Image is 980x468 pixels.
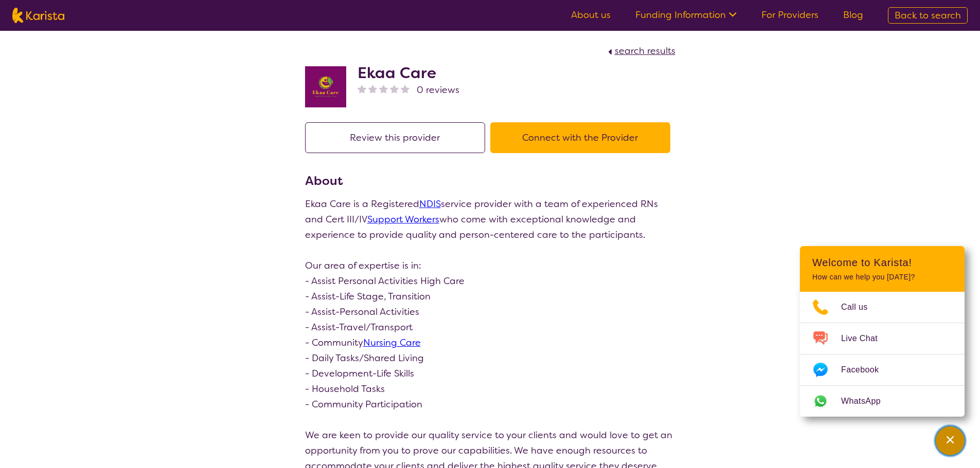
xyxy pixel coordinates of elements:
span: WhatsApp [841,394,893,409]
span: search results [615,45,675,57]
button: Review this provider [305,122,485,153]
a: About us [571,9,611,21]
a: Blog [843,9,863,21]
h2: Welcome to Karista! [812,256,952,269]
span: Live Chat [841,331,890,346]
div: Channel Menu [800,246,965,417]
span: 0 reviews [417,82,459,98]
a: Web link opens in a new tab. [800,386,965,417]
a: search results [605,45,675,57]
img: nonereviewstar [358,84,366,93]
img: Karista logo [12,8,64,23]
img: nonereviewstar [368,84,377,93]
span: Facebook [841,362,891,378]
a: Connect with the Provider [490,132,675,144]
img: nonereviewstar [401,84,409,93]
img: t0vpe8vcsdnpm0eaztw4.jpg [305,66,346,107]
a: NDIS [419,198,441,210]
img: nonereviewstar [379,84,388,93]
a: Back to search [888,7,968,24]
p: How can we help you [DATE]? [812,273,952,282]
span: Back to search [895,9,961,22]
button: Connect with the Provider [490,122,670,153]
span: Call us [841,299,880,315]
a: For Providers [761,9,818,21]
button: Channel Menu [936,426,965,455]
ul: Choose channel [800,292,965,417]
a: Nursing Care [363,336,421,349]
img: nonereviewstar [390,84,399,93]
h3: About [305,172,675,190]
a: Funding Information [635,9,737,21]
h2: Ekaa Care [358,64,459,82]
a: Review this provider [305,132,490,144]
a: Support Workers [367,213,439,226]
